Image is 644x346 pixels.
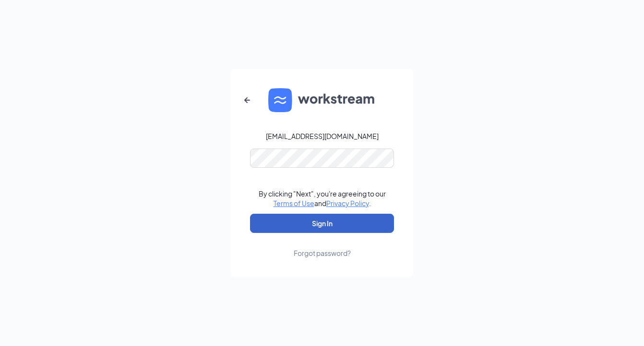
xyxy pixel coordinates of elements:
[266,131,379,141] div: [EMAIL_ADDRESS][DOMAIN_NAME]
[294,233,351,258] a: Forgot password?
[294,248,351,258] div: Forgot password?
[326,199,369,208] a: Privacy Policy
[259,189,386,208] div: By clicking "Next", you're agreeing to our and .
[268,88,376,112] img: WS logo and Workstream text
[241,94,253,106] svg: ArrowLeftNew
[274,199,314,208] a: Terms of Use
[250,214,394,233] button: Sign In
[236,89,259,112] button: ArrowLeftNew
